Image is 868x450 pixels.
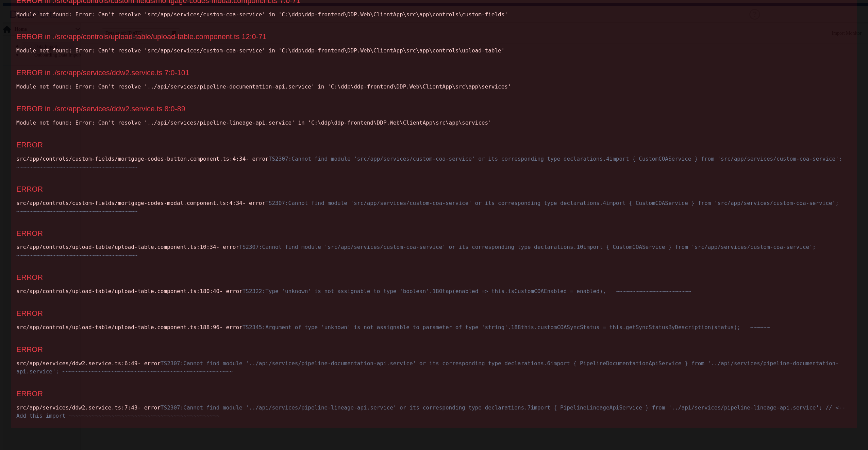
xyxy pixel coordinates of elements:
[16,244,822,258] span: Cannot find module 'src/app/services/custom-coa-service' or its corresponding type declarations. ...
[137,404,160,411] span: - error
[16,243,852,259] div: src/app/controls/upload-table/upload-table.component.ts :34
[16,11,852,19] div: Module not found: Error: Can't resolve 'src/app/services/custom-coa-service' in 'C:\ddp\ddp-front...
[197,244,206,250] span: :10
[16,323,852,332] div: src/app/controls/upload-table/upload-table.component.ts :96
[265,324,770,331] span: Argument of type 'unknown' is not assignable to parameter of type 'string'. this.customCOASyncSta...
[229,156,236,162] span: :4
[16,199,852,215] div: src/app/controls/custom-fields/mortgage-codes-modal.component.ts :34
[16,155,852,171] div: src/app/controls/custom-fields/mortgage-codes-button.component.ts :34
[197,324,210,331] span: :188
[16,47,852,55] div: Module not found: Error: Can't resolve 'src/app/services/custom-coa-service' in 'C:\ddp\ddp-front...
[219,324,242,331] span: - error
[226,200,233,206] span: :4
[216,244,239,250] span: - error
[547,360,551,367] span: 6
[121,404,128,411] span: :7
[16,119,852,127] div: Module not found: Error: Can't resolve '../api/services/pipeline-lineage-api.service' in 'C:\ddp\...
[243,200,265,206] span: - error
[16,105,852,113] div: ERROR in ./src/app/services/ddw2.service.ts 8:0-89
[606,156,610,162] span: 4
[16,156,845,170] span: Cannot find module 'src/app/services/custom-coa-service' or its corresponding type declarations. ...
[16,360,839,375] span: TS2307:
[16,345,852,354] div: ERROR
[577,244,583,250] span: 10
[432,288,442,294] span: 180
[16,185,852,194] div: ERROR
[603,200,606,206] span: 4
[16,229,852,238] div: ERROR
[197,288,210,294] span: :180
[16,359,852,376] div: src/app/services/ddw2.service.ts :49
[121,360,128,367] span: :6
[16,404,849,419] span: Cannot find module '../api/services/pipeline-lineage-api.service' or its corresponding type decla...
[137,360,160,367] span: - error
[528,404,531,411] span: 7
[16,200,842,214] span: TS2307:
[246,156,268,162] span: - error
[265,288,691,294] span: Type 'unknown' is not assignable to type 'boolean'. tap(enabled => this.isCustomCOAEnabled = enab...
[16,287,852,295] div: src/app/controls/upload-table/upload-table.component.ts :40
[219,288,242,294] span: - error
[16,83,852,91] div: Module not found: Error: Can't resolve '../api/services/pipeline-documentation-api.service' in 'C...
[16,404,852,420] div: src/app/services/ddw2.service.ts :43
[16,404,849,419] span: TS2307:
[16,200,842,214] span: Cannot find module 'src/app/services/custom-coa-service' or its corresponding type declarations. ...
[16,68,852,77] div: ERROR in ./src/app/services/ddw2.service.ts 7:0-101
[16,360,839,375] span: Cannot find module '../api/services/pipeline-documentation-api.service' or its corresponding type...
[16,141,852,149] div: ERROR
[16,244,822,258] span: TS2307:
[511,324,521,331] span: 188
[16,32,852,41] div: ERROR in ./src/app/controls/upload-table/upload-table.component.ts 12:0-71
[16,389,852,398] div: ERROR
[16,273,852,282] div: ERROR
[16,156,845,170] span: TS2307:
[243,288,691,294] span: TS2322:
[243,324,770,331] span: TS2345:
[16,309,852,318] div: ERROR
